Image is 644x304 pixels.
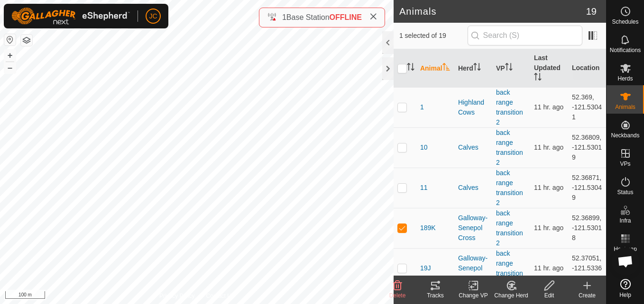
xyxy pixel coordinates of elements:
div: Calves [458,183,488,193]
span: Help [619,292,631,298]
td: 52.36871, -121.53049 [568,168,606,208]
div: Tracks [416,291,454,300]
a: back range transition 2 [496,209,523,247]
span: Schedules [612,19,638,25]
h2: Animals [399,6,586,17]
a: back range transition 2 [496,89,523,126]
div: Create [568,291,606,300]
td: 52.37051, -121.53361 [568,248,606,288]
td: 52.369, -121.53041 [568,87,606,127]
p-sorticon: Activate to sort [473,64,481,72]
span: VPs [620,161,630,167]
span: Status [617,189,633,195]
button: – [4,62,16,73]
div: Galloway-Senepol Cross [458,253,488,283]
span: Base Station [286,13,330,21]
span: Notifications [610,47,641,53]
span: Sep 22, 2025, 8:58 PM [534,184,563,191]
img: Gallagher Logo [11,8,130,25]
div: Calves [458,143,488,152]
span: 19 [586,4,597,18]
span: 1 selected of 19 [399,31,468,41]
span: OFFLINE [330,13,362,21]
a: back range transition 2 [496,129,523,166]
a: back range transition 2 [496,169,523,206]
span: Sep 22, 2025, 8:59 PM [534,224,563,232]
span: Sep 22, 2025, 8:58 PM [534,264,563,272]
span: 19J [420,263,431,273]
div: Highland Cows [458,98,488,117]
input: Search (S) [468,26,582,45]
span: 11 [420,183,428,193]
div: Change VP [454,291,492,300]
p-sorticon: Activate to sort [442,64,450,72]
div: Galloway-Senepol Cross [458,213,488,243]
span: JC [149,11,157,21]
span: Heatmap [614,246,637,252]
span: Delete [389,292,406,299]
button: + [4,50,16,61]
div: Open chat [611,247,640,276]
th: Animal [416,49,454,88]
div: Edit [530,291,568,300]
button: Reset Map [4,34,16,45]
a: Privacy Policy [159,292,195,300]
th: Location [568,49,606,88]
span: Sep 22, 2025, 8:59 PM [534,103,563,111]
th: VP [492,49,530,88]
span: 1 [420,102,424,112]
span: 10 [420,143,428,152]
th: Last Updated [530,49,568,88]
a: Help [607,275,644,302]
span: Neckbands [611,133,639,138]
span: Animals [615,104,635,110]
a: Contact Us [206,292,234,300]
p-sorticon: Activate to sort [407,64,414,72]
span: Sep 22, 2025, 8:58 PM [534,143,563,151]
td: 52.36809, -121.53019 [568,127,606,168]
a: back range transition 2 [496,250,523,287]
span: Herds [617,76,633,81]
p-sorticon: Activate to sort [534,74,542,82]
span: 189K [420,223,436,233]
span: Infra [619,218,631,224]
span: 1 [282,13,286,21]
button: Map Layers [21,35,32,46]
div: Change Herd [492,291,530,300]
p-sorticon: Activate to sort [505,64,513,72]
th: Herd [454,49,492,88]
td: 52.36899, -121.53018 [568,208,606,248]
